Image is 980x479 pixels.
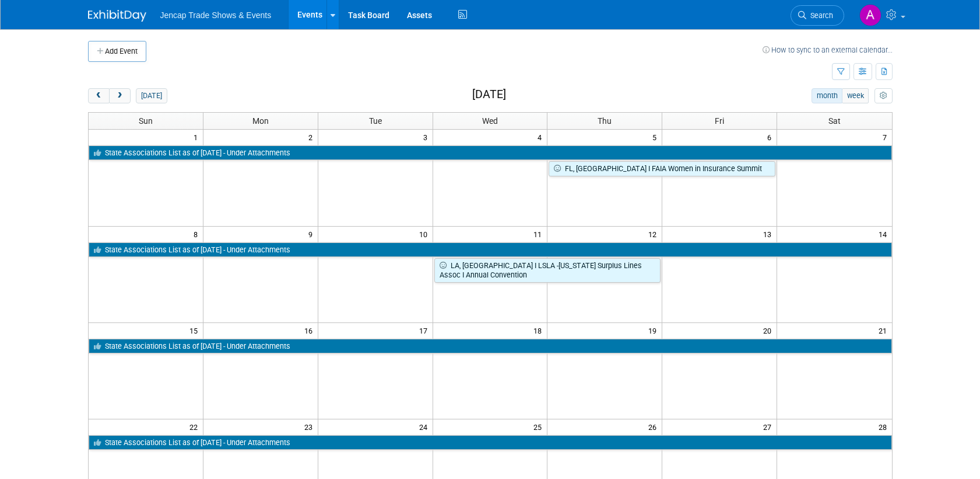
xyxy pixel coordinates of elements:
[303,323,318,338] span: 16
[877,227,892,241] span: 14
[109,88,131,103] button: next
[859,4,881,26] img: Allison Sharpe
[252,116,269,126] span: Mon
[422,130,433,144] span: 3
[762,323,777,338] span: 20
[766,130,777,144] span: 6
[647,323,662,338] span: 19
[532,227,547,241] span: 11
[192,130,203,144] span: 1
[532,323,547,338] span: 18
[88,88,110,103] button: prev
[139,116,153,126] span: Sun
[307,227,318,241] span: 9
[472,88,506,101] h2: [DATE]
[89,339,892,354] a: State Associations List as of [DATE] - Under Attachments
[89,145,892,161] a: State Associations List as of [DATE] - Under Attachments
[874,88,892,103] button: myCustomButton
[647,419,662,434] span: 26
[598,116,612,126] span: Thu
[532,419,547,434] span: 25
[88,10,146,22] img: ExhibitDay
[715,116,724,126] span: Fri
[536,130,547,144] span: 4
[880,92,887,100] i: Personalize Calendar
[307,130,318,144] span: 2
[482,116,498,126] span: Wed
[89,435,892,450] a: State Associations List as of [DATE] - Under Attachments
[303,419,318,434] span: 23
[418,323,433,338] span: 17
[88,41,146,62] button: Add Event
[806,11,833,20] span: Search
[881,130,892,144] span: 7
[762,419,777,434] span: 27
[549,161,775,176] a: FL, [GEOGRAPHIC_DATA] I FAIA Women in Insurance Summit
[877,323,892,338] span: 21
[647,227,662,241] span: 12
[192,227,203,241] span: 8
[812,88,842,103] button: month
[136,88,167,103] button: [DATE]
[434,258,661,282] a: LA, [GEOGRAPHIC_DATA] I LSLA -[US_STATE] Surplus Lines Assoc I Annual Convention
[418,419,433,434] span: 24
[369,116,382,126] span: Tue
[188,323,203,338] span: 15
[651,130,662,144] span: 5
[828,116,841,126] span: Sat
[188,419,203,434] span: 22
[877,419,892,434] span: 28
[160,11,272,20] span: Jencap Trade Shows & Events
[762,227,777,241] span: 13
[418,227,433,241] span: 10
[842,88,869,103] button: week
[791,5,844,26] a: Search
[89,242,892,258] a: State Associations List as of [DATE] - Under Attachments
[763,46,893,54] a: How to sync to an external calendar...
